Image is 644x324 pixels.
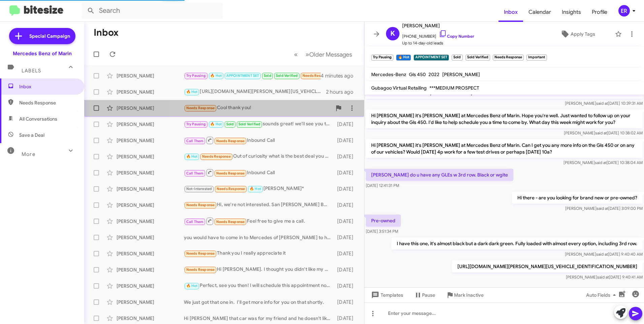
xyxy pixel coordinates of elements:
[452,260,643,272] p: [URL][DOMAIN_NAME][PERSON_NAME][US_VEHICLE_IDENTIFICATION_NUMBER]
[117,72,184,79] div: [PERSON_NAME]
[186,251,215,256] span: Needs Response
[326,89,359,95] div: 2 hours ago
[366,229,398,234] span: [DATE] 3:51:34 PM
[9,28,75,44] a: Special Campaign
[334,283,359,289] div: [DATE]
[117,283,184,289] div: [PERSON_NAME]
[276,73,298,78] span: Sold Verified
[117,89,184,95] div: [PERSON_NAME]
[452,55,462,61] small: Sold
[186,171,204,175] span: Call Them
[226,122,234,126] span: Sold
[186,203,215,207] span: Needs Response
[526,55,547,61] small: Important
[210,73,222,78] span: 🔥 Hot
[301,47,356,61] button: Next
[565,206,643,211] span: [PERSON_NAME] [DATE] 3:09:00 PM
[334,299,359,305] div: [DATE]
[184,88,326,96] div: [URL][DOMAIN_NAME][PERSON_NAME][US_VEHICLE_IDENTIFICATION_NUMBER]
[117,266,184,273] div: [PERSON_NAME]
[184,136,334,144] div: Inbound Call
[238,122,261,126] span: Sold Verified
[414,55,449,61] small: APPOINTMENT SET
[563,160,643,165] span: [PERSON_NAME] [DATE] 10:38:04 AM
[186,187,212,191] span: Not-Interested
[596,252,608,257] span: said at
[184,168,334,177] div: Inbound Call
[334,218,359,225] div: [DATE]
[565,252,643,257] span: [PERSON_NAME] [DATE] 9:40:40 AM
[216,139,245,143] span: Needs Response
[226,73,259,78] span: APPOINTMENT SET
[364,289,409,301] button: Templates
[117,105,184,111] div: [PERSON_NAME]
[429,85,479,91] span: ***MEDIUM PROSPECT
[19,132,44,138] span: Save a Deal
[543,28,612,40] button: Apply Tags
[465,55,490,61] small: Sold Verified
[117,234,184,241] div: [PERSON_NAME]
[117,250,184,257] div: [PERSON_NAME]
[186,139,204,143] span: Call Them
[581,289,624,301] button: Auto Fields
[184,266,334,273] div: Hi [PERSON_NAME]. I thought you didn't like my offer of 60k and my car out the door for the 2026 ...
[566,274,643,280] span: [PERSON_NAME] [DATE] 9:40:41 AM
[184,120,334,128] div: sounds great! we'll see you then
[117,153,184,160] div: [PERSON_NAME]
[334,186,359,192] div: [DATE]
[186,154,198,159] span: 🔥 Hot
[186,106,215,110] span: Needs Response
[264,73,271,78] span: Sold
[250,187,261,191] span: 🔥 Hot
[309,51,352,58] span: Older Messages
[334,315,359,322] div: [DATE]
[334,169,359,176] div: [DATE]
[565,101,643,106] span: [PERSON_NAME] [DATE] 10:39:31 AM
[117,218,184,225] div: [PERSON_NAME]
[334,137,359,144] div: [DATE]
[613,5,637,17] button: ER
[117,315,184,322] div: [PERSON_NAME]
[186,267,215,272] span: Needs Response
[371,85,427,91] span: Gubagoo Virtual Retailing
[184,185,334,193] div: [PERSON_NAME]*
[19,116,57,122] span: All Conversations
[618,5,630,17] div: ER
[586,289,618,301] span: Auto Fields
[29,33,70,39] span: Special Campaign
[366,183,399,188] span: [DATE] 12:41:31 PM
[117,121,184,128] div: [PERSON_NAME]
[186,73,206,78] span: Try Pausing
[512,192,643,204] p: Hi there - are you looking for brand new or pre-owned?
[498,2,523,22] a: Inbox
[442,71,480,77] span: [PERSON_NAME]
[366,215,401,227] p: Pre-owned
[186,220,204,224] span: Call Them
[334,234,359,241] div: [DATE]
[334,266,359,273] div: [DATE]
[402,40,474,46] span: Up to 14-day-old leads
[586,2,613,22] span: Profile
[184,282,334,290] div: Perfect, see you then! I will schedule this appointment now.
[305,50,309,59] span: »
[184,72,321,79] div: Dear Both, I have been remiss in filling out the dealer survey I received after leasing my new ca...
[19,99,76,106] span: Needs Response
[184,250,334,257] div: Thank you I really appreciate it
[334,153,359,160] div: [DATE]
[371,55,393,61] small: Try Pausing
[334,202,359,208] div: [DATE]
[422,289,435,301] span: Pause
[19,83,76,90] span: Inbox
[216,171,245,175] span: Needs Response
[556,2,586,22] a: Insights
[117,186,184,192] div: [PERSON_NAME]
[186,122,206,126] span: Try Pausing
[210,122,222,126] span: 🔥 Hot
[94,27,119,38] h1: Inbox
[82,3,223,19] input: Search
[184,315,334,322] div: Hi [PERSON_NAME] that car was for my friend and he doesn't like the RAV4 after all
[523,2,556,22] a: Calendar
